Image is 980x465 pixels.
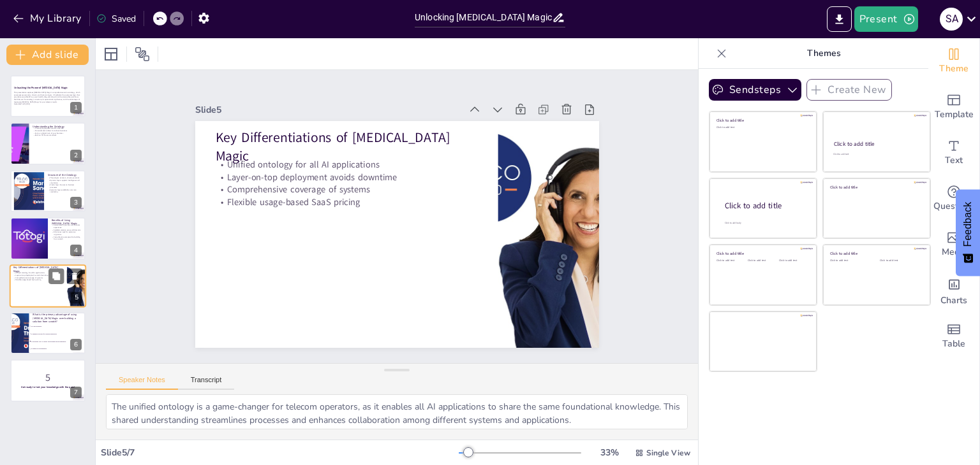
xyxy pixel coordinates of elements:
[52,224,82,229] p: Accelerates AI journey with telecom experience
[21,386,75,389] strong: Get ready to test your knowledge with the quiz!
[928,176,979,222] div: Get real-time input from your audience
[827,6,852,32] button: Export to PowerPoint
[48,177,82,180] p: Three layers: dynamic, kinetic, semantic
[880,259,920,262] div: Click to add text
[14,371,82,385] p: 5
[942,337,965,351] span: Table
[178,376,235,390] button: Transcript
[70,387,82,398] div: 7
[33,129,82,132] p: Personalization allows for tailored solutions
[415,8,552,27] input: Insert title
[31,325,85,327] span: It is less expensive.
[940,8,963,31] div: S A
[10,170,85,212] div: https://cdn.sendsteps.com/images/logo/sendsteps_logo_white.pnghttps://cdn.sendsteps.com/images/lo...
[215,128,477,166] p: Key Differentiations of [MEDICAL_DATA] Magic
[71,292,82,303] div: 5
[716,259,745,262] div: Click to add text
[10,8,87,29] button: My Library
[646,448,690,458] span: Single View
[725,201,806,211] div: Click to add title
[14,86,68,89] strong: Unleashing the Power of [MEDICAL_DATA] Magic
[67,268,82,283] button: Delete Slide
[14,91,82,103] p: This presentation explores [MEDICAL_DATA] Magic's comprehensive telco ontology, which encompasses...
[10,75,85,117] div: https://cdn.sendsteps.com/images/logo/sendsteps_logo_white.pnghttps://cdn.sendsteps.com/images/lo...
[215,171,477,183] p: Layer-on-top deployment avoids downtime
[31,341,85,342] span: It accelerates your AI journey with existing telecom experience.
[732,38,916,69] p: Themes
[962,202,974,247] span: Feedback
[748,259,776,262] div: Click to add text
[854,6,918,32] button: Present
[52,236,82,240] p: Cost-effective compared to building from scratch
[13,274,63,276] p: Layer-on-top deployment avoids downtime
[945,154,963,168] span: Text
[779,259,808,262] div: Click to add text
[52,218,82,225] p: Benefits of Using [MEDICAL_DATA] Magic
[33,134,82,136] p: Built on TM Forum standards
[96,13,136,25] div: Saved
[942,245,967,259] span: Media
[10,312,85,354] div: https://cdn.sendsteps.com/images/logo/sendsteps_logo_white.pnghttps://cdn.sendsteps.com/images/lo...
[956,189,980,276] button: Feedback - Show survey
[70,102,82,113] div: 1
[928,84,979,130] div: Add ready made slides
[928,222,979,268] div: Add images, graphics, shapes or video
[70,197,82,208] div: 3
[928,130,979,176] div: Add text boxes
[928,268,979,313] div: Add charts and graphs
[594,447,625,459] div: 33 %
[31,333,85,334] span: It eliminates the need for extensive migrations.
[48,268,64,283] button: Duplicate Slide
[31,348,85,350] span: It requires no customization.
[48,173,82,177] p: Structure of the Ontology
[10,217,85,259] div: https://cdn.sendsteps.com/images/logo/sendsteps_logo_white.pnghttps://cdn.sendsteps.com/images/lo...
[101,44,121,64] div: Layout
[10,359,85,401] div: 7
[716,126,808,129] div: Click to add text
[806,79,892,101] button: Create New
[834,140,919,148] div: Click to add title
[709,79,801,101] button: Sendsteps
[725,222,805,225] div: Click to add body
[33,127,82,129] p: Ontology aggregates telecom expertise
[48,179,82,183] p: Dynamic layer supports intelligence and simulation
[716,251,808,256] div: Click to add title
[215,183,477,196] p: Comprehensive coverage of systems
[33,124,82,128] p: Understanding the Ontology
[830,251,921,256] div: Click to add title
[10,122,85,164] div: https://cdn.sendsteps.com/images/logo/sendsteps_logo_white.pnghttps://cdn.sendsteps.com/images/lo...
[106,394,688,429] textarea: The unified ontology is a game-changer for telecom operators, as it enables all AI applications t...
[939,62,969,76] span: Theme
[13,278,63,281] p: Flexible usage-based SaaS pricing
[33,313,82,324] p: What is the primary advantage of using [MEDICAL_DATA] Magic over building a solution from scratch?
[70,150,82,161] div: 2
[10,264,86,308] div: https://cdn.sendsteps.com/images/logo/sendsteps_logo_white.pnghttps://cdn.sendsteps.com/images/lo...
[940,6,963,32] button: S A
[716,118,808,123] div: Click to add title
[6,45,89,65] button: Add slide
[195,104,461,116] div: Slide 5
[935,108,974,122] span: Template
[215,196,477,209] p: Flexible usage-based SaaS pricing
[101,447,459,459] div: Slide 5 / 7
[830,259,870,262] div: Click to add text
[928,313,979,359] div: Add a table
[933,199,975,213] span: Questions
[48,184,82,189] p: Kinetic layer focuses on business processes
[833,153,918,156] div: Click to add text
[13,276,63,278] p: Comprehensive coverage of systems
[14,103,82,106] p: Generated with [URL]
[70,339,82,350] div: 6
[215,159,477,171] p: Unified ontology for all AI applications
[106,376,178,390] button: Speaker Notes
[135,46,150,62] span: Position
[830,184,921,189] div: Click to add title
[52,231,82,236] p: Eliminates need for extensive migrations
[52,229,82,231] p: Scalable solution across all domains
[13,271,63,274] p: Unified ontology for all AI applications
[928,38,979,84] div: Change the overall theme
[70,245,82,256] div: 4
[13,266,63,273] p: Key Differentiations of [MEDICAL_DATA] Magic
[940,294,967,308] span: Charts
[48,189,82,193] p: Semantic layer establishes common vocabulary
